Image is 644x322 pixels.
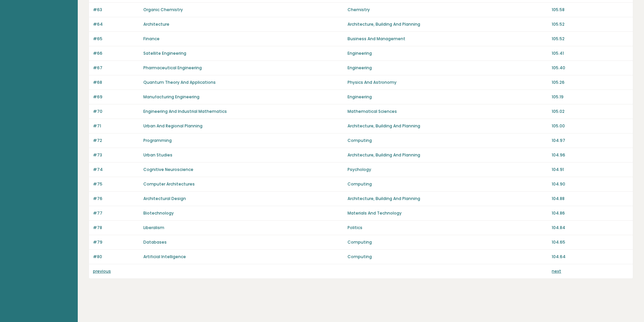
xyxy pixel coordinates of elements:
a: Liberalism [143,225,164,230]
p: 104.65 [552,239,629,245]
p: Engineering [348,94,548,100]
a: Organic Chemistry [143,7,183,13]
a: Biotechnology [143,210,174,216]
p: #78 [93,225,139,231]
p: Architecture, Building And Planning [348,21,548,27]
a: Engineering And Industrial Mathematics [143,108,227,114]
p: 105.58 [552,7,629,13]
p: #66 [93,50,139,56]
p: Engineering [348,50,548,56]
p: 104.88 [552,196,629,202]
p: #64 [93,21,139,27]
a: Satellite Engineering [143,50,186,56]
p: Chemistry [348,7,548,13]
p: 105.02 [552,108,629,115]
p: 105.40 [552,65,629,71]
p: #76 [93,196,139,202]
p: #79 [93,239,139,245]
a: Artificial Intelligence [143,254,186,259]
p: #73 [93,152,139,158]
a: Urban Studies [143,152,172,158]
p: Psychology [348,167,548,173]
a: Cognitive Neuroscience [143,167,193,172]
p: #65 [93,36,139,42]
p: Architecture, Building And Planning [348,123,548,129]
p: 104.64 [552,254,629,260]
a: Architecture [143,21,169,27]
p: Architecture, Building And Planning [348,152,548,158]
p: Computing [348,254,548,260]
p: #72 [93,138,139,144]
a: Quantum Theory And Applications [143,79,216,85]
a: Urban And Regional Planning [143,123,202,129]
a: Architectural Design [143,196,186,201]
p: 105.41 [552,50,629,56]
a: Programming [143,138,172,143]
a: Databases [143,239,167,245]
p: Computing [348,239,548,245]
p: #63 [93,7,139,13]
p: 104.91 [552,167,629,173]
p: #75 [93,181,139,187]
p: #70 [93,108,139,115]
p: 105.52 [552,36,629,42]
p: #74 [93,167,139,173]
a: next [552,268,561,274]
a: Manufacturing Engineering [143,94,199,100]
p: #80 [93,254,139,260]
p: 105.19 [552,94,629,100]
p: Engineering [348,65,548,71]
p: Business And Management [348,36,548,42]
p: #77 [93,210,139,216]
a: Pharmaceutical Engineering [143,65,202,71]
p: 105.26 [552,79,629,85]
p: 104.96 [552,152,629,158]
p: 104.86 [552,210,629,216]
p: Computing [348,138,548,144]
a: Computer Architectures [143,181,195,187]
p: #67 [93,65,139,71]
p: Mathematical Sciences [348,108,548,115]
p: 105.52 [552,21,629,27]
p: #68 [93,79,139,85]
a: Finance [143,36,160,42]
p: Architecture, Building And Planning [348,196,548,202]
p: 104.97 [552,138,629,144]
p: 104.90 [552,181,629,187]
p: Physics And Astronomy [348,79,548,85]
p: Politics [348,225,548,231]
p: #69 [93,94,139,100]
a: previous [93,268,111,274]
p: Materials And Technology [348,210,548,216]
p: 104.84 [552,225,629,231]
p: #71 [93,123,139,129]
p: Computing [348,181,548,187]
p: 105.00 [552,123,629,129]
